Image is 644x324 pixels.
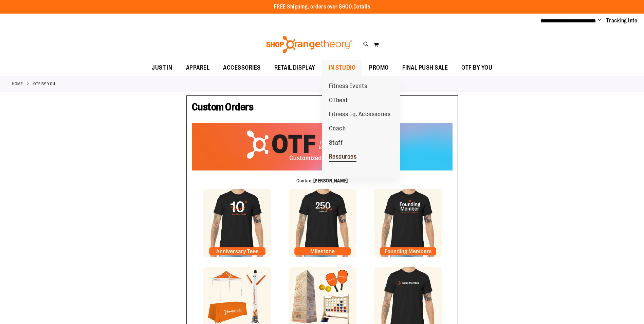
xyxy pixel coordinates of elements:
[329,139,343,148] span: Staff
[223,60,261,75] span: ACCESSORIES
[402,60,448,75] span: FINAL PUSH SALE
[322,79,374,93] a: Fitness Events
[12,81,23,87] a: Home
[186,60,210,75] span: APPAREL
[145,60,179,76] a: JUST IN
[461,60,492,75] span: OTF BY YOU
[329,60,356,75] span: IN STUDIO
[353,4,370,10] a: Details
[152,60,172,75] span: JUST IN
[289,189,356,257] img: Milestone Tile
[322,136,350,150] a: Staff
[322,150,364,164] a: Resources
[322,93,355,108] a: OTbeat
[33,81,55,87] strong: OTF By You
[362,60,395,76] a: PROMO
[322,107,398,122] a: Fitness Eq. Accessories
[179,60,217,76] a: APPAREL
[265,36,353,53] img: Shop Orangetheory
[274,3,370,11] p: FREE Shipping, orders over $600.
[606,17,638,24] a: Tracking Info
[329,153,357,162] span: Resources
[322,76,400,178] ul: IN STUDIO
[329,111,391,119] span: Fitness Eq. Accessories
[322,122,353,136] a: Coach
[369,60,389,75] span: PROMO
[274,60,315,75] span: RETAIL DISPLAY
[192,101,453,116] h1: Custom Orders
[329,83,367,91] span: Fitness Events
[395,60,455,76] a: FINAL PUSH SALE
[203,189,271,257] img: Anniversary Tile
[268,60,322,76] a: RETAIL DISPLAY
[313,178,348,183] b: [PERSON_NAME]
[322,60,363,76] a: IN STUDIO
[329,97,348,105] span: OTbeat
[192,123,453,170] img: OTF Custom Orders
[455,60,499,75] a: OTF BY YOU
[216,60,268,76] a: ACCESSORIES
[329,125,346,133] span: Coach
[374,189,442,257] img: Founding Member Tile
[598,17,601,24] button: Account menu
[296,178,348,183] a: Contact[PERSON_NAME]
